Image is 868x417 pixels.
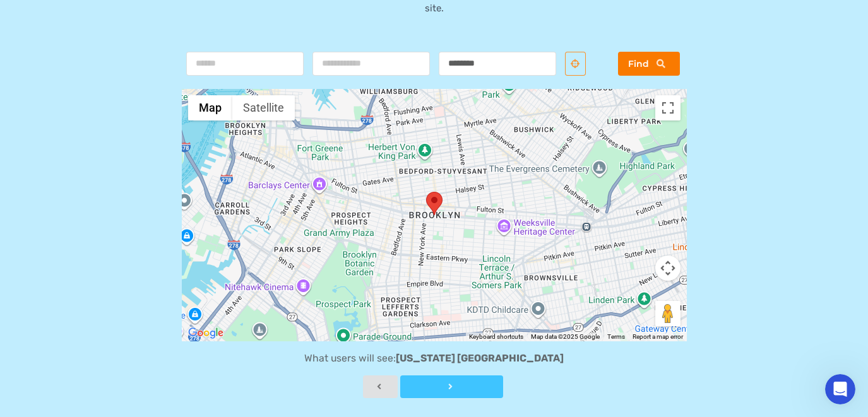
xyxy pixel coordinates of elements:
button: Toggle fullscreen view [655,95,681,120]
a: Terms (opens in new tab) [607,333,625,340]
span: What users will see: [304,352,396,364]
button: Show street map [188,95,232,120]
button: Map camera controls [655,255,681,281]
span: Map data ©2025 Google [531,333,600,340]
a: Report a map error [633,333,683,340]
button: Find [618,52,680,76]
strong: [US_STATE] [GEOGRAPHIC_DATA] [396,352,564,364]
a: Open this area in Google Maps (opens a new window) [185,325,227,341]
img: Google [185,325,227,341]
iframe: Intercom live chat [825,374,855,404]
button: Drag Pegman onto the map to open Street View [655,301,681,326]
span: Find [628,58,649,69]
button: Show satellite imagery [232,95,295,120]
button: Keyboard shortcuts [469,332,523,341]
